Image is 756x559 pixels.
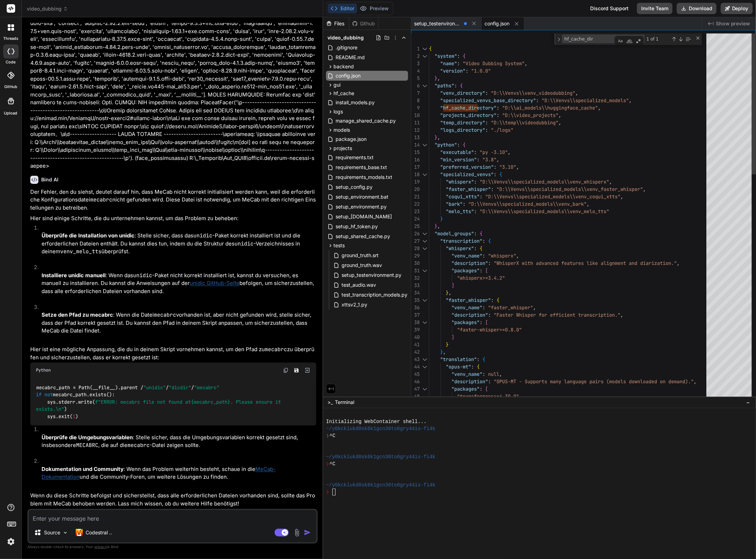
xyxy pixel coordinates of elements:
span: "whisperx" [446,245,474,251]
span: if [36,392,42,398]
span: setup_hf_token.py [335,222,379,231]
div: 19 [411,178,420,186]
span: } [440,349,443,355]
p: Hier ist eine mögliche Anpassung, die du in deinem Skript vornehmen kannst, um den Pfad zu zu übe... [30,346,316,361]
span: { [463,142,466,148]
div: 39 [411,326,420,334]
span: : [457,142,460,148]
div: Click to collapse the range. [420,141,430,149]
p: Hier sind einige Schritte, die du unternehmen kannst, um das Problem zu beheben: [30,215,316,223]
span: , [587,201,589,207]
span: models [333,126,350,133]
span: : [471,364,474,370]
div: 27 [411,237,420,245]
label: GitHub [4,84,17,90]
span: "1.0.0" [471,68,491,74]
span: , [609,179,612,185]
span: : [494,171,496,178]
div: 36 [411,304,420,311]
span: gui [333,81,340,88]
strong: Installiere unidic manuell [42,272,106,279]
div: 6 [411,82,420,89]
textarea: Find [562,35,621,43]
div: 16 [411,156,420,163]
div: 42 [411,348,420,356]
span: , [499,371,502,377]
span: "unidic" [143,384,166,391]
span: [ [485,386,488,392]
span: , [694,378,696,385]
span: "D:\\Venvs\\specialized_models\\venv_coqui_xtts" [485,193,620,200]
p: Der Fehler, den du siehst, deutet darauf hin, dass MeCab nicht korrekt initialisiert werden kann,... [30,188,316,212]
span: requirements.txt [335,153,374,162]
span: , [598,105,601,111]
div: 29 [411,252,420,260]
span: .gitignore [335,43,358,52]
span: : [488,260,491,266]
div: 4 [411,67,420,75]
span: config.json [485,20,510,27]
span: "bark" [446,201,463,207]
span: video_dubbing [27,5,68,12]
button: Download [677,3,717,14]
label: threads [3,36,18,42]
p: : Wenn das -Paket nicht korrekt installiert ist, kannst du versuchen, es manuell zu installieren.... [42,272,316,296]
span: } [446,341,449,348]
label: code [6,59,16,65]
code: mecabrc [154,311,176,318]
span: logs [333,108,343,115]
span: xttsv2_1.py [341,300,368,309]
span: "dicdir" [169,384,191,391]
span: "specialized_venvs" [440,171,494,178]
div: 35 [411,297,420,304]
span: : [480,319,482,325]
span: : [482,238,485,244]
div: Click to collapse the range. [420,245,430,252]
span: : [477,356,480,362]
strong: Überprüfe die Installation von unidic [42,232,135,239]
span: { [488,238,491,244]
span: : [477,156,480,163]
span: "py -3.10" [480,149,508,155]
span: "faster_whisper" [446,297,491,303]
div: 3 [411,60,420,67]
div: 43 [411,356,420,363]
div: 30 [411,260,420,267]
div: 22 [411,200,420,208]
div: Previous Match (Shift+Enter) [671,36,677,42]
span: "D:\\Venvs\\specialized_models\\venv_faster_whispe [496,186,637,192]
div: Click to collapse the range. [420,385,430,393]
span: README.md [335,53,365,62]
span: : [480,267,482,274]
span: "temp_directory" [440,119,485,126]
img: icon [304,529,311,536]
span: : [496,105,499,111]
span: , [533,304,536,311]
code: mecabrc_path = Path(__file__).parent / / / mecabrc_path.exists(): sys.stderr.write( ) sys.exit( ) [36,384,284,420]
span: "logs_directory" [440,127,485,133]
div: 20 [411,186,420,193]
span: Show preview [716,20,750,27]
span: "D:\\Venvs\\specialized_models\\venv_whisperx" [480,179,609,185]
div: 40 [411,334,420,341]
span: "opus-mt" [446,364,471,370]
code: unidic [193,232,212,239]
span: "description" [451,378,488,385]
div: Click to collapse the range. [420,52,430,60]
span: , [629,97,632,104]
span: "D:\\Venvs\\specialized_models\\venv_bark" [468,201,587,207]
span: projects [333,145,352,152]
div: 11 [411,119,420,126]
p: : Wenn die Datei vorhanden ist, aber nicht gefunden wird, stelle sicher, dass der Pfad korrekt ge... [42,311,316,335]
div: 34 [411,289,420,297]
span: "executable" [440,149,474,155]
span: " [440,105,443,111]
div: 26 [411,230,420,237]
span: "python" [435,142,457,148]
span: , [558,119,561,126]
span: : [482,371,485,377]
span: video_dubbing [327,34,364,41]
span: "D:\\Venvs\\specialized_models\\venv_melo_tts" [480,208,609,215]
button: Preview [357,4,392,13]
span: "preferred_version" [440,164,494,170]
